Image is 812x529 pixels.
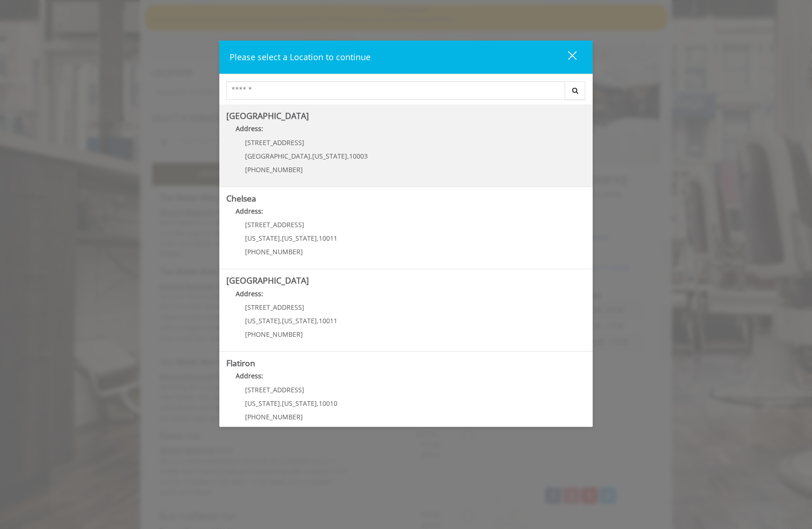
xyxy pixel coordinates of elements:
span: [STREET_ADDRESS] [245,385,304,394]
span: [PHONE_NUMBER] [245,330,303,339]
b: Address: [236,371,263,380]
input: Search Center [226,81,565,100]
span: , [310,152,312,160]
span: , [280,234,282,243]
b: Address: [236,207,263,216]
span: [US_STATE] [282,316,317,325]
b: Chelsea [226,193,256,204]
span: , [347,152,349,160]
span: [PHONE_NUMBER] [245,412,303,421]
button: close dialog [551,48,582,67]
span: , [317,234,319,243]
div: close dialog [557,50,576,64]
span: 10010 [319,399,337,408]
span: [US_STATE] [282,234,317,243]
b: Address: [236,124,263,133]
span: , [280,316,282,325]
span: [PHONE_NUMBER] [245,247,303,256]
b: Flatiron [226,357,255,369]
span: [GEOGRAPHIC_DATA] [245,152,310,160]
span: [US_STATE] [245,399,280,408]
b: Address: [236,289,263,298]
span: [US_STATE] [312,152,347,160]
span: Please select a Location to continue [230,51,371,63]
span: [US_STATE] [282,399,317,408]
span: [US_STATE] [245,234,280,243]
b: [GEOGRAPHIC_DATA] [226,275,309,286]
i: Search button [570,87,581,94]
span: 10003 [349,152,368,160]
span: , [280,399,282,408]
span: [STREET_ADDRESS] [245,220,304,229]
span: , [317,316,319,325]
span: , [317,399,319,408]
span: [STREET_ADDRESS] [245,303,304,312]
b: [GEOGRAPHIC_DATA] [226,110,309,121]
span: [STREET_ADDRESS] [245,138,304,147]
span: 10011 [319,316,337,325]
span: [US_STATE] [245,316,280,325]
span: 10011 [319,234,337,243]
span: [PHONE_NUMBER] [245,165,303,174]
div: Center Select [226,81,586,104]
